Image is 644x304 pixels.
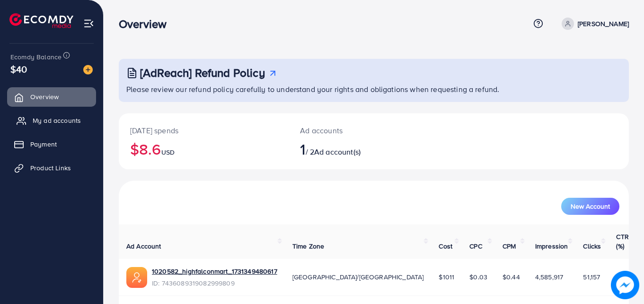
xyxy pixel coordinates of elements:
span: Payment [30,139,57,149]
p: [PERSON_NAME] [578,18,629,29]
span: 51,157 [583,272,600,282]
span: $0.44 [503,272,520,282]
span: [GEOGRAPHIC_DATA]/[GEOGRAPHIC_DATA] [292,272,424,282]
p: Please review our refund policy carefully to understand your rights and obligations when requesti... [126,83,623,95]
a: [PERSON_NAME] [558,18,629,30]
span: $0.03 [469,272,487,282]
span: CPM [503,241,516,251]
a: Payment [7,135,96,154]
img: image [83,65,93,74]
a: Product Links [7,158,96,177]
span: 4,585,917 [535,272,563,282]
img: menu [83,18,94,29]
span: Ad account(s) [314,147,361,157]
span: $1011 [439,272,454,282]
span: New Account [571,203,610,210]
a: Overview [7,87,96,106]
span: My ad accounts [33,116,81,125]
span: 1 [300,138,305,160]
span: CTR (%) [616,232,628,251]
p: [DATE] spends [130,125,277,136]
h3: Overview [119,17,174,31]
span: Ecomdy Balance [10,52,62,62]
span: Clicks [583,241,601,251]
span: Ad Account [126,241,161,251]
p: Ad accounts [300,125,405,136]
img: image [611,271,639,299]
h3: [AdReach] Refund Policy [140,66,265,80]
img: ic-ads-acc.e4c84228.svg [126,267,147,288]
span: ID: 7436089319082999809 [152,278,277,288]
button: New Account [561,198,619,215]
span: Time Zone [292,241,324,251]
a: 1020582_highfalconmart_1731349480617 [152,267,277,276]
span: Impression [535,241,568,251]
span: Cost [439,241,452,251]
h2: $8.6 [130,140,277,158]
span: Overview [30,92,59,101]
span: Product Links [30,163,71,173]
h2: / 2 [300,140,405,158]
span: CPC [469,241,482,251]
img: logo [9,13,73,28]
a: My ad accounts [7,111,96,130]
span: $40 [10,62,27,76]
span: USD [161,147,175,157]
